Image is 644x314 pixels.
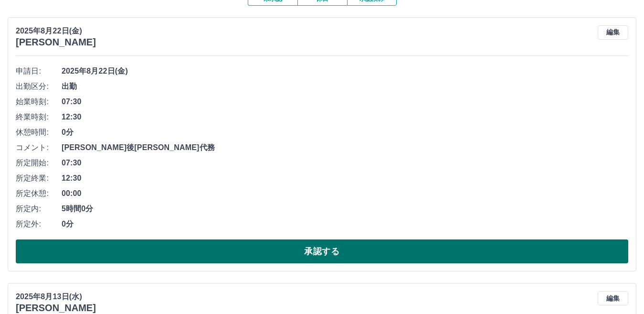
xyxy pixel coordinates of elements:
[62,96,628,108] span: 07:30
[62,65,628,77] span: 2025年8月22日(金)
[16,65,62,77] span: 申請日:
[62,173,628,184] span: 12:30
[62,81,628,92] span: 出勤
[16,127,62,138] span: 休憩時間:
[16,303,96,314] h3: [PERSON_NAME]
[16,218,62,230] span: 所定外:
[16,203,62,215] span: 所定内:
[16,111,62,123] span: 終業時刻:
[598,291,628,305] button: 編集
[62,111,628,123] span: 12:30
[62,188,628,199] span: 00:00
[16,81,62,92] span: 出勤区分:
[62,142,628,153] span: [PERSON_NAME]後[PERSON_NAME]代務
[16,25,96,37] p: 2025年8月22日(金)
[16,188,62,199] span: 所定休憩:
[16,239,628,263] button: 承認する
[62,157,628,169] span: 07:30
[16,173,62,184] span: 所定終業:
[16,37,96,48] h3: [PERSON_NAME]
[62,127,628,138] span: 0分
[16,96,62,108] span: 始業時刻:
[16,157,62,169] span: 所定開始:
[598,25,628,40] button: 編集
[16,142,62,153] span: コメント:
[62,218,628,230] span: 0分
[16,291,96,303] p: 2025年8月13日(水)
[62,203,628,215] span: 5時間0分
